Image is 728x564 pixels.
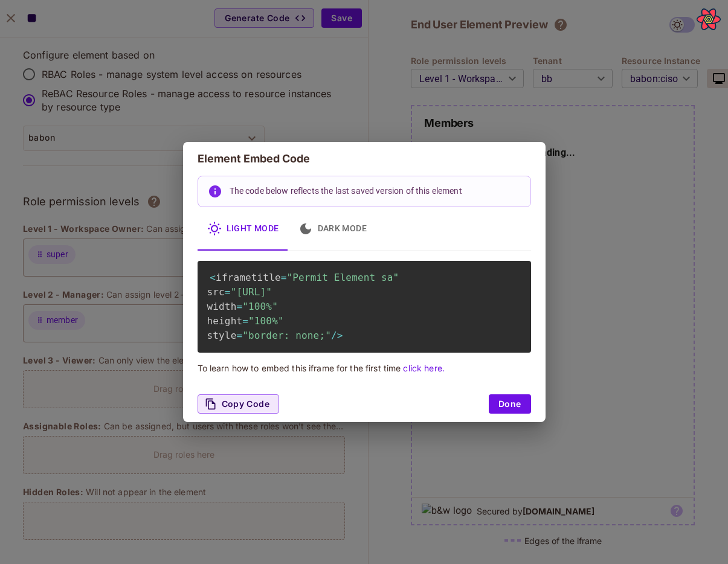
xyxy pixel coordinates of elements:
[198,394,280,414] button: Copy Code
[287,272,399,283] span: "Permit Element sa"
[230,180,462,203] div: The code below reflects the last saved version of this element
[236,330,242,341] span: =
[183,142,546,176] h2: Element Embed Code
[242,330,331,341] span: "border: none;"
[216,272,251,283] span: iframe
[207,315,243,327] span: height
[403,363,444,373] a: click here.
[198,362,531,374] p: To learn how to embed this iframe for the first time
[489,394,531,414] button: Done
[697,7,721,31] button: Open React Query Devtools
[251,272,281,283] span: title
[210,272,216,283] span: <
[225,286,231,298] span: =
[337,330,343,341] span: >
[207,286,225,298] span: src
[198,207,531,251] div: basic tabs example
[236,301,242,312] span: =
[207,330,237,341] span: style
[281,272,287,283] span: =
[242,301,278,312] span: "100%"
[331,330,337,341] span: /
[242,315,248,327] span: =
[207,301,237,312] span: width
[198,207,289,251] button: Light Mode
[248,315,284,327] span: "100%"
[289,207,377,251] button: Dark Mode
[231,286,272,298] span: "[URL]"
